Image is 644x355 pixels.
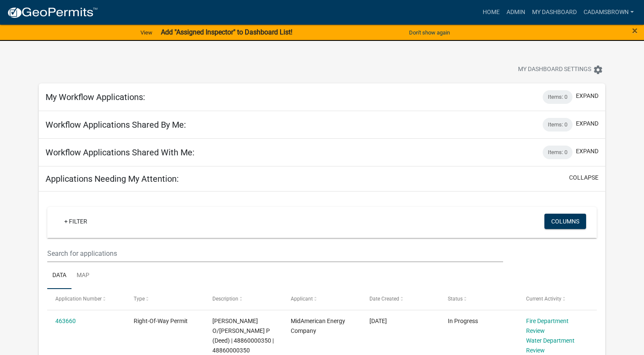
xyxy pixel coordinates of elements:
a: Map [72,262,94,289]
span: WELLING, CLINT O/DAWN P (Deed) | 48860000350 | 48860000350 [212,318,274,353]
span: Right-Of-Way Permit [134,318,188,324]
a: View [137,26,156,40]
span: Type [134,296,145,302]
datatable-header-cell: Status [440,289,518,309]
a: My Dashboard [529,4,580,20]
datatable-header-cell: Applicant [283,289,361,309]
datatable-header-cell: Description [204,289,283,309]
datatable-header-cell: Current Activity [518,289,596,309]
span: MidAmerican Energy Company [291,318,345,334]
span: Current Activity [526,296,561,302]
h5: My Workflow Applications: [46,92,145,102]
a: Fire Department Review [526,318,569,334]
span: My Dashboard Settings [518,65,591,75]
a: Water Department Review [526,337,575,354]
span: Status [448,296,463,302]
a: Admin [503,4,529,20]
strong: Add "Assigned Inspector" to Dashboard List! [161,28,292,36]
a: Data [47,262,72,289]
span: 08/14/2025 [369,318,387,324]
a: + Filter [57,214,94,229]
button: Close [632,26,638,36]
span: Date Created [369,296,399,302]
span: Description [212,296,238,302]
button: Don't show again [406,26,453,40]
div: Items: 0 [543,90,572,104]
span: × [632,25,638,37]
div: Items: 0 [543,118,572,132]
button: expand [576,119,598,128]
i: settings [593,65,603,75]
span: Applicant [291,296,313,302]
datatable-header-cell: Application Number [47,289,126,309]
button: expand [576,92,598,100]
div: Items: 0 [543,146,572,159]
a: 463660 [55,318,76,324]
button: My Dashboard Settingssettings [511,61,610,78]
button: Columns [544,214,586,229]
datatable-header-cell: Date Created [361,289,439,309]
span: Application Number [55,296,102,302]
h5: Workflow Applications Shared With Me: [46,147,195,157]
input: Search for applications [47,245,503,262]
datatable-header-cell: Type [126,289,204,309]
button: collapse [569,173,598,182]
a: Home [479,4,503,20]
span: In Progress [448,318,478,324]
a: cadamsbrown [580,4,637,20]
h5: Workflow Applications Shared By Me: [46,120,186,130]
h5: Applications Needing My Attention: [46,174,179,184]
button: expand [576,147,598,156]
